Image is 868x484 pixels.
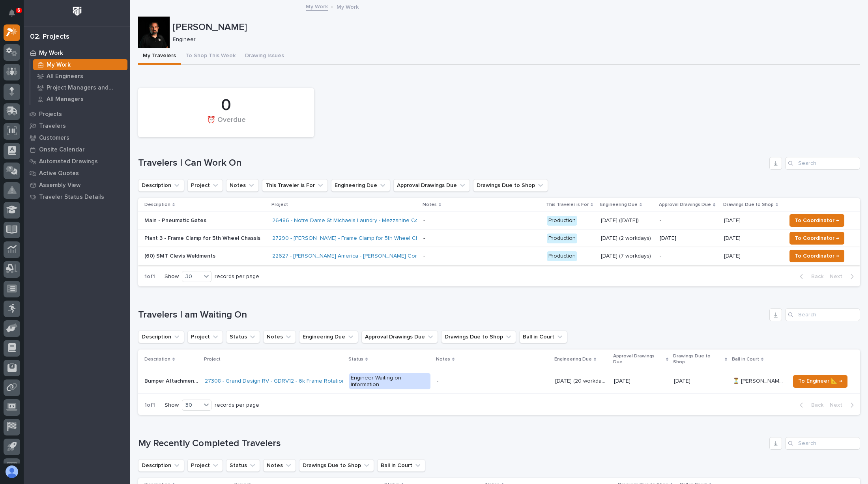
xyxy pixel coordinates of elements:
a: Active Quotes [24,167,130,179]
button: Next [827,402,860,409]
button: Notes [263,331,296,343]
p: 6 [17,7,20,13]
div: Notifications6 [10,9,20,22]
a: Onsite Calendar [24,144,130,155]
a: 22627 - [PERSON_NAME] America - [PERSON_NAME] Component Fab & Modification [272,253,486,260]
div: Engineer Waiting on Information [349,373,430,390]
a: 26486 - Notre Dame St Michaels Laundry - Mezzanine Components [272,217,444,224]
p: Project [271,200,288,209]
button: Drawings Due to Shop [299,459,374,472]
p: Active Quotes [39,170,79,177]
div: 30 [182,401,201,409]
button: Status [226,459,260,472]
span: To Coordinator → [795,251,839,261]
p: [DATE] [724,234,742,242]
p: Projects [39,111,62,118]
button: Next [827,273,860,280]
p: Notes [423,200,437,209]
p: Engineering Due [600,200,638,209]
p: [DATE] [724,216,742,224]
h1: Travelers I am Waiting On [138,309,766,321]
img: Workspace Logo [70,4,84,19]
div: 0 [152,95,301,115]
button: Drawings Due to Shop [441,331,516,343]
button: Approval Drawings Due [393,179,470,192]
button: To Coordinator → [789,214,844,227]
button: Ball in Court [519,331,567,343]
div: - [437,378,438,385]
p: Bumper Attachments [144,376,200,385]
p: Traveler Status Details [39,194,104,201]
p: All Engineers [47,73,83,80]
span: Next [830,402,847,409]
button: Project [187,459,223,472]
button: My Travelers [138,48,181,65]
a: Travelers [24,120,130,132]
h1: Travelers I Can Work On [138,157,766,169]
p: [DATE] [614,378,668,385]
button: Status [226,331,260,343]
p: Description [144,200,170,209]
div: Production [547,216,577,226]
p: Drawings Due to Shop [673,352,723,366]
button: Project [187,179,223,192]
p: Notes [436,355,450,364]
button: Back [793,402,827,409]
button: users-avatar [4,463,20,480]
button: Drawing Issues [240,48,289,65]
a: Assembly View [24,179,130,191]
tr: (60) SMT Clevis Weldments22627 - [PERSON_NAME] America - [PERSON_NAME] Component Fab & Modificati... [138,247,860,265]
p: ⏳ [PERSON_NAME] [733,376,785,385]
p: Ball in Court [732,355,759,364]
p: [DATE] [660,235,717,242]
p: 1 of 1 [138,267,161,286]
div: - [423,253,425,260]
p: [DATE] (2 workdays) [601,235,653,242]
a: My Work [306,2,328,11]
button: Description [138,331,184,343]
a: 27290 - [PERSON_NAME] - Frame Clamp for 5th Wheel Chassis [272,235,432,242]
div: 30 [182,273,201,281]
p: (60) SMT Clevis Weldments [144,253,266,260]
button: Engineering Due [331,179,390,192]
p: Description [144,355,170,364]
button: Engineering Due [299,331,358,343]
span: Back [806,273,823,280]
p: Approval Drawings Due [613,352,664,366]
button: This Traveler is For [262,179,328,192]
button: Back [793,273,827,280]
a: My Work [30,59,130,70]
tr: Bumper AttachmentsBumper Attachments 27308 - Grand Design RV - GDRV12 - 6k Frame Rotation Unit En... [138,369,860,394]
p: Show [165,402,179,409]
p: [PERSON_NAME] [173,22,857,33]
button: To Engineer 📐 → [793,375,847,388]
p: Assembly View [39,182,80,189]
a: Traveler Status Details [24,191,130,203]
h1: My Recently Completed Travelers [138,438,766,449]
div: - [423,235,425,242]
p: My Work [39,50,63,57]
span: Back [806,402,823,409]
div: Production [547,234,577,243]
p: - [660,253,717,260]
a: Customers [24,132,130,144]
p: records per page [215,273,259,280]
input: Search [785,157,860,170]
p: Main - Pneumatic Gates [144,217,266,224]
p: Engineering Due [554,355,592,364]
span: To Coordinator → [795,216,839,225]
a: Automated Drawings [24,155,130,167]
p: Project [204,355,221,364]
p: [DATE] (20 workdays) [555,376,610,385]
button: Approval Drawings Due [361,331,438,343]
input: Search [785,308,860,321]
div: Search [785,437,860,450]
p: Customers [39,135,69,142]
button: Project [187,331,223,343]
p: Project Managers and Engineers [47,84,124,92]
p: records per page [215,402,259,409]
a: All Managers [30,93,130,105]
p: Approval Drawings Due [659,200,711,209]
div: 02. Projects [30,33,69,41]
